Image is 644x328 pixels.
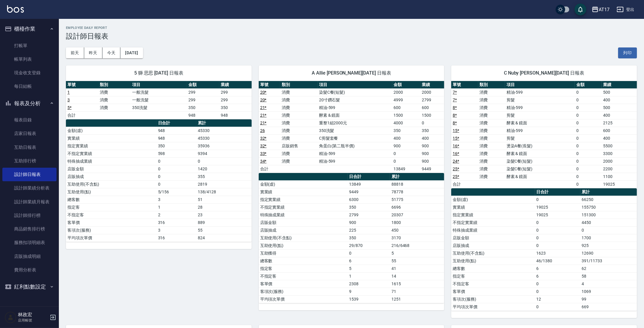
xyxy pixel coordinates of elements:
[157,196,197,203] td: 3
[196,150,251,157] td: 9394
[259,211,348,219] td: 特殊抽成業績
[348,203,390,211] td: 350
[580,280,637,288] td: 4
[390,226,444,234] td: 450
[478,96,505,104] td: 消費
[575,127,602,134] td: 0
[602,142,637,150] td: 5500
[478,165,505,173] td: 消費
[259,265,348,272] td: 指定客
[575,96,602,104] td: 0
[2,195,57,209] a: 設計師業績月報表
[18,312,48,318] h5: 林政宏
[66,211,157,219] td: 不指定客
[575,165,602,173] td: 0
[478,134,505,142] td: 消費
[318,88,392,96] td: 染髮C餐(短髮)
[348,265,390,272] td: 5
[392,111,421,119] td: 1500
[451,265,535,272] td: 總客數
[318,157,392,165] td: 精油-599
[187,111,219,119] td: 948
[2,66,57,80] a: 現金收支登錄
[131,104,187,111] td: 350洗髮
[259,188,348,196] td: 實業績
[259,203,348,211] td: 不指定實業績
[120,47,143,58] button: [DATE]
[318,150,392,157] td: 精油-599
[318,134,392,142] td: C剪髮套餐
[535,280,580,288] td: 0
[2,127,57,140] a: 店家日報表
[390,203,444,211] td: 6696
[535,219,580,226] td: 0
[451,81,478,89] th: 單號
[535,226,580,234] td: 0
[66,47,84,58] button: 前天
[478,142,505,150] td: 消費
[505,88,575,96] td: 精油-599
[157,134,197,142] td: 948
[390,196,444,203] td: 51775
[390,249,444,257] td: 5
[458,70,630,76] span: C Nuby [PERSON_NAME][DATE] 日報表
[196,157,251,165] td: 0
[259,234,348,242] td: 互助使用(不含點)
[421,88,444,96] td: 2000
[18,318,48,323] p: 店用帳號
[66,180,157,188] td: 互助使用(不含點)
[259,272,348,280] td: 不指定客
[2,250,57,263] a: 店販抽成明細
[390,173,444,181] th: 累計
[66,157,157,165] td: 特殊抽成業績
[478,127,505,134] td: 消費
[318,96,392,104] td: 20寸鑽石髮
[390,188,444,196] td: 78778
[196,173,251,180] td: 355
[348,219,390,226] td: 900
[98,81,131,89] th: 類別
[505,134,575,142] td: 剪髮
[157,165,197,173] td: 0
[348,257,390,265] td: 6
[2,39,57,52] a: 打帳單
[157,203,197,211] td: 1
[259,242,348,249] td: 互助使用(點)
[421,150,444,157] td: 900
[66,142,157,150] td: 指定實業績
[196,180,251,188] td: 2819
[219,104,252,111] td: 350
[66,26,637,30] h2: Employee Daily Report
[196,188,251,196] td: 138/4128
[318,111,392,119] td: 酵素 & 鏡面
[535,196,580,203] td: 0
[392,165,421,173] td: 13849
[280,81,318,89] th: 類別
[392,119,421,127] td: 4000
[390,242,444,249] td: 216/6468
[580,188,637,196] th: 累計
[602,96,637,104] td: 400
[73,70,245,76] span: 5 獅 思思 [DATE] 日報表
[614,4,637,15] button: 登出
[575,119,602,127] td: 0
[602,150,637,157] td: 3300
[348,242,390,249] td: 29/870
[66,226,157,234] td: 客項次(服務)
[280,142,318,150] td: 店販銷售
[98,88,131,96] td: 消費
[602,157,637,165] td: 2000
[575,81,602,89] th: 金額
[157,180,197,188] td: 0
[421,142,444,150] td: 900
[580,203,637,211] td: 155750
[535,242,580,249] td: 0
[348,211,390,219] td: 2799
[348,196,390,203] td: 6300
[575,4,586,15] button: save
[421,157,444,165] td: 900
[392,157,421,165] td: 0
[187,96,219,104] td: 299
[478,150,505,157] td: 消費
[157,234,197,242] td: 316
